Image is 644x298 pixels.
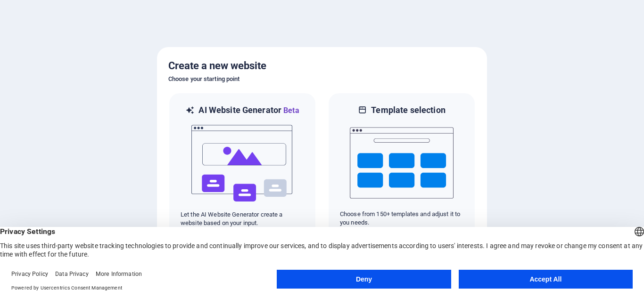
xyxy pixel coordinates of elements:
h6: Choose your starting point [168,73,476,85]
div: Template selectionChoose from 150+ templates and adjust it to you needs. [328,92,476,240]
p: Choose from 150+ templates and adjust it to you needs. [340,210,463,227]
img: ai [190,116,294,210]
span: Beta [281,106,299,115]
div: AI Website GeneratorBetaaiLet the AI Website Generator create a website based on your input. [168,92,316,240]
h6: Template selection [371,105,445,116]
h5: Create a new website [168,58,476,73]
p: Let the AI Website Generator create a website based on your input. [181,210,304,227]
h6: AI Website Generator [198,105,299,116]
